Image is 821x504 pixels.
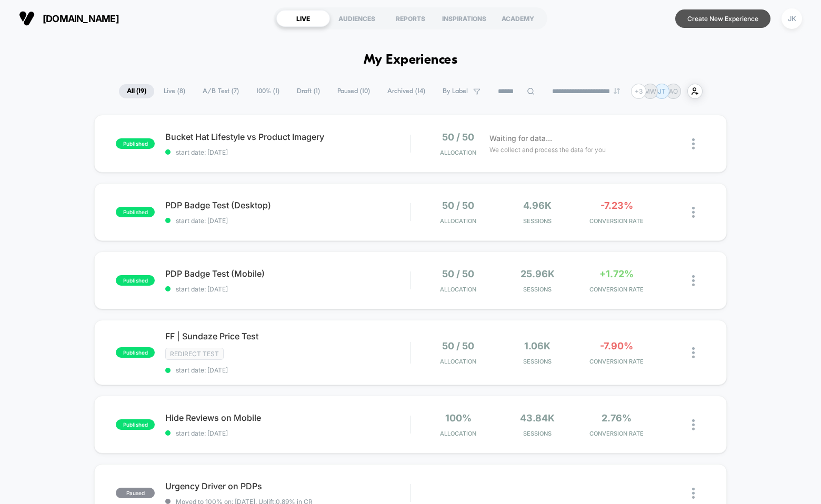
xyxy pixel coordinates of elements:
span: 43.84k [520,412,555,424]
span: Allocation [440,358,476,365]
span: PDP Badge Test (Mobile) [165,268,410,279]
span: start date: [DATE] [165,285,410,293]
span: 50 / 50 [442,132,474,143]
div: ACADEMY [491,10,545,27]
img: close [692,138,695,149]
span: start date: [DATE] [165,148,410,156]
span: FF | Sundaze Price Test [165,331,410,341]
span: [DOMAIN_NAME] [43,13,119,24]
span: 50 / 50 [442,340,474,351]
h1: My Experiences [364,53,458,68]
img: close [692,347,695,358]
span: CONVERSION RATE [579,217,653,225]
span: 2.76% [602,412,632,424]
p: JT [658,87,666,95]
span: published [116,207,155,217]
img: Visually logo [19,11,35,26]
span: Sessions [500,217,574,225]
img: close [692,275,695,286]
p: MW [644,87,656,95]
span: 50 / 50 [442,268,474,279]
p: AO [669,87,678,95]
span: -7.90% [600,340,633,351]
span: start date: [DATE] [165,429,410,437]
span: Allocation [440,149,476,156]
span: Urgency Driver on PDPs [165,481,410,491]
div: JK [782,8,802,29]
button: Create New Experience [675,9,770,28]
span: By Label [443,87,468,95]
span: 4.96k [523,200,552,211]
span: paused [116,488,155,498]
span: published [116,275,155,286]
span: 100% ( 1 ) [248,84,287,98]
div: AUDIENCES [330,10,384,27]
span: Redirect Test [165,348,224,360]
span: Allocation [440,430,476,437]
div: LIVE [276,10,330,27]
span: Draft ( 1 ) [289,84,328,98]
span: 100% [445,412,472,424]
span: start date: [DATE] [165,217,410,225]
div: INSPIRATIONS [437,10,491,27]
span: 1.06k [524,340,550,351]
span: Live ( 8 ) [156,84,193,98]
span: Sessions [500,358,574,365]
span: 50 / 50 [442,200,474,211]
span: Allocation [440,217,476,225]
span: Paused ( 10 ) [329,84,378,98]
span: Hide Reviews on Mobile [165,412,410,423]
span: CONVERSION RATE [579,358,653,365]
img: close [692,207,695,218]
span: CONVERSION RATE [579,286,653,293]
span: Archived ( 14 ) [379,84,433,98]
span: CONVERSION RATE [579,430,653,437]
img: end [614,88,620,94]
span: published [116,138,155,149]
span: Allocation [440,286,476,293]
div: + 3 [631,84,646,99]
span: Sessions [500,430,574,437]
span: +1.72% [599,268,634,279]
span: PDP Badge Test (Desktop) [165,200,410,210]
span: -7.23% [600,200,633,211]
span: Sessions [500,286,574,293]
img: close [692,419,695,430]
span: We collect and process the data for you [489,145,606,155]
span: Waiting for data... [489,133,552,144]
span: published [116,347,155,358]
button: JK [778,8,805,29]
img: close [692,488,695,499]
div: REPORTS [384,10,437,27]
span: A/B Test ( 7 ) [195,84,247,98]
span: All ( 19 ) [119,84,154,98]
button: [DOMAIN_NAME] [16,10,122,27]
span: Bucket Hat Lifestyle vs Product Imagery [165,132,410,142]
span: published [116,419,155,430]
span: 25.96k [520,268,555,279]
span: start date: [DATE] [165,366,410,374]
